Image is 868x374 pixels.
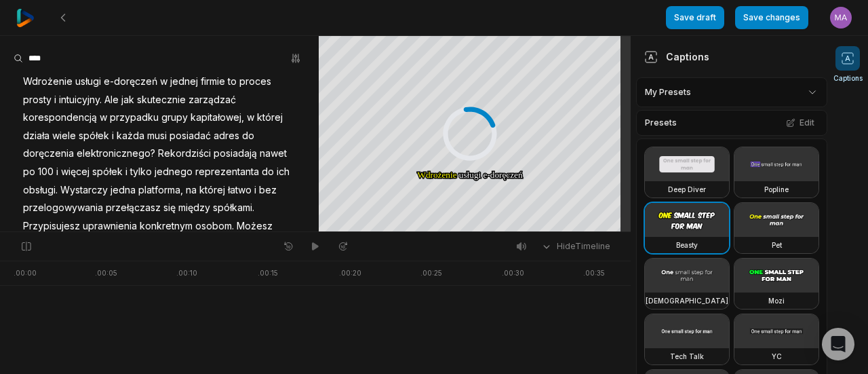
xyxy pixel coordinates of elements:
span: każda [115,127,146,145]
span: na [184,181,198,200]
span: której [198,181,226,200]
h3: [DEMOGRAPHIC_DATA] [646,295,728,306]
div: My Presets [636,77,827,107]
div: Presets [636,110,827,136]
span: i [55,163,60,181]
span: do [241,127,256,145]
span: jednej [169,73,199,91]
span: i [53,91,58,109]
span: obsługi. [22,181,59,200]
span: w [98,109,108,127]
span: działa [22,127,51,145]
span: musi [146,127,168,145]
span: więcej [60,163,91,181]
span: Wystarczy [59,181,109,200]
span: spółek [77,127,111,145]
span: Przypisujesz [22,217,81,236]
span: tylko [129,163,153,181]
h3: Beasty [676,240,698,250]
span: spółkami. [212,199,256,217]
span: i [111,127,115,145]
h3: YC [772,351,782,362]
span: Możesz [235,217,274,236]
span: doręczenia [22,145,75,163]
span: reprezentanta [194,163,260,181]
button: Captions [833,46,863,83]
span: 100 [37,163,55,181]
span: do [260,163,275,181]
span: przełączasz [104,199,162,217]
span: jednego [153,163,194,181]
span: przypadku [108,109,160,127]
div: Open Intercom Messenger [822,328,854,360]
span: której [256,109,284,127]
span: posiadają [212,145,258,163]
span: proces [238,73,273,91]
span: uprawnienia [81,217,138,236]
span: osobom. [194,217,235,236]
button: Save draft [666,6,724,29]
span: korespondencją [22,109,98,127]
span: Ale [103,91,120,109]
span: przelogowywania [22,199,104,217]
span: firmie [199,73,226,91]
span: spółek [91,163,124,181]
span: grupy [160,109,189,127]
span: posiadać [168,127,212,145]
span: Rekordziści [157,145,212,163]
span: w [159,73,169,91]
span: po [22,163,37,181]
span: łatwo [226,181,253,200]
span: konkretnym [138,217,194,236]
span: platforma, [137,181,184,200]
span: prosty [22,91,53,109]
span: jak [120,91,136,109]
span: elektronicznego? [75,145,157,163]
span: w [245,109,256,127]
span: usługi [74,73,102,91]
h3: Tech Talk [670,351,704,362]
span: kapitałowej, [189,109,245,127]
h3: Deep Diver [668,184,706,195]
span: adres [212,127,241,145]
h3: Popline [764,184,789,195]
span: i [124,163,129,181]
button: Save changes [735,6,808,29]
span: wiele [51,127,77,145]
img: reap [16,9,35,27]
div: Captions [644,50,709,64]
span: skutecznie [136,91,187,109]
span: Captions [833,73,863,83]
span: nawet [258,145,288,163]
span: i [253,181,258,200]
span: Wdrożenie [22,73,74,91]
span: między [177,199,212,217]
span: e-doręczeń [102,73,159,91]
button: Edit [782,114,818,132]
span: intuicyjny. [58,91,103,109]
span: bez [258,181,278,200]
span: to [226,73,238,91]
span: się [162,199,177,217]
span: jedna [109,181,137,200]
h3: Pet [772,240,782,250]
span: ich [275,163,291,181]
span: zarządzać [187,91,237,109]
h3: Mozi [768,295,785,306]
button: HideTimeline [536,236,614,257]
